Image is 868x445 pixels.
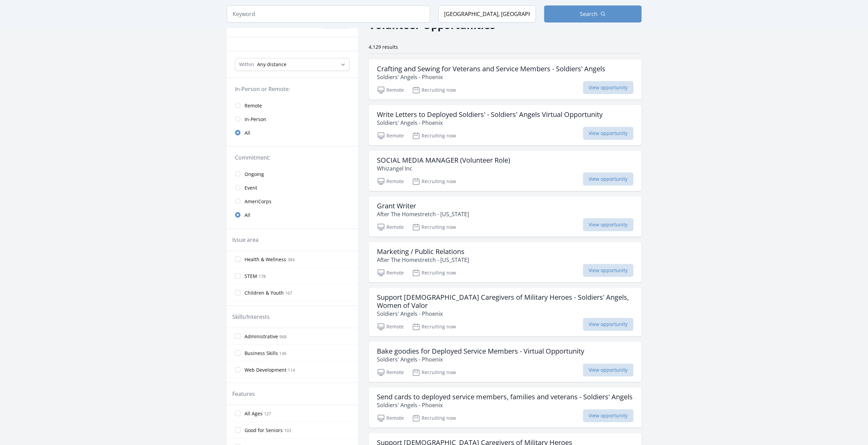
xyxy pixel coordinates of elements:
[245,116,266,123] span: In-Person
[235,367,240,372] input: Web Development 114
[235,85,350,93] legend: In-Person or Remote:
[377,210,469,218] p: After The Homestretch - [US_STATE]
[245,427,283,434] span: Good for Seniors
[288,257,295,263] span: 384
[227,126,358,139] a: All
[377,110,603,119] h3: Write Letters to Deployed Soldiers' - Soldiers' Angels Virtual Opportunity
[232,313,270,321] legend: Skills/Interests
[377,269,404,277] p: Remote
[412,414,456,422] p: Recruiting now
[377,393,633,401] h3: Send cards to deployed service members, families and veterans - Soldiers' Angels
[369,342,642,382] a: Bake goodies for Deployed Service Members - Virtual Opportunity Soldiers' Angels - Phoenix Remote...
[377,355,584,364] p: Soldiers' Angels - Phoenix
[583,218,633,231] span: View opportunity
[377,248,469,256] h3: Marketing / Public Relations
[583,364,633,376] span: View opportunity
[245,256,286,263] span: Health & Wellness
[245,212,250,219] span: All
[245,350,278,357] span: Business Skills
[377,401,633,409] p: Soldiers' Angels - Phoenix
[377,86,404,94] p: Remote
[580,10,598,18] span: Search
[377,202,469,210] h3: Grant Writer
[235,290,240,295] input: Children & Youth 167
[235,256,240,262] input: Health & Wellness 384
[377,414,404,422] p: Remote
[412,132,456,140] p: Recruiting now
[377,132,404,140] p: Remote
[245,333,278,340] span: Administrative
[377,323,404,331] p: Remote
[227,208,358,222] a: All
[245,102,262,109] span: Remote
[438,5,536,23] input: Location
[245,410,263,417] span: All Ages
[285,290,292,296] span: 167
[377,310,633,318] p: Soldiers' Angels - Phoenix
[412,269,456,277] p: Recruiting now
[583,81,633,94] span: View opportunity
[245,367,286,373] span: Web Development
[235,427,240,433] input: Good for Seniors 103
[369,242,642,282] a: Marketing / Public Relations After The Homestretch - [US_STATE] Remote Recruiting now View opport...
[264,411,271,417] span: 127
[288,367,295,373] span: 114
[227,112,358,126] a: In-Person
[232,236,259,244] legend: Issue area
[544,5,642,23] button: Search
[284,428,291,433] span: 103
[235,411,240,416] input: All Ages 127
[227,167,358,181] a: Ongoing
[227,181,358,194] a: Event
[369,105,642,145] a: Write Letters to Deployed Soldiers' - Soldiers' Angels Virtual Opportunity Soldiers' Angels - Pho...
[235,153,350,162] legend: Commitment:
[245,198,271,205] span: AmeriCorps
[245,273,257,280] span: STEM
[377,293,633,310] h3: Support [DEMOGRAPHIC_DATA] Caregivers of Military Heroes - Soldiers' Angels, Women of Valor
[377,156,510,164] h3: SOCIAL MEDIA MANAGER (Volunteer Role)
[377,223,404,231] p: Remote
[583,409,633,422] span: View opportunity
[227,5,430,23] input: Keyword
[227,194,358,208] a: AmeriCorps
[583,127,633,140] span: View opportunity
[369,196,642,237] a: Grant Writer After The Homestretch - [US_STATE] Remote Recruiting now View opportunity
[377,119,603,127] p: Soldiers' Angels - Phoenix
[279,351,286,356] span: 146
[377,368,404,376] p: Remote
[369,44,398,50] span: 4,129 results
[245,130,250,136] span: All
[235,333,240,339] input: Administrative 968
[412,323,456,331] p: Recruiting now
[377,256,469,264] p: After The Homestretch - [US_STATE]
[245,171,264,178] span: Ongoing
[583,173,633,186] span: View opportunity
[412,368,456,376] p: Recruiting now
[245,184,257,191] span: Event
[583,264,633,277] span: View opportunity
[412,177,456,186] p: Recruiting now
[279,334,286,340] span: 968
[235,273,240,279] input: STEM 178
[377,347,584,355] h3: Bake goodies for Deployed Service Members - Virtual Opportunity
[259,273,266,279] span: 178
[232,390,255,398] legend: Features
[369,288,642,336] a: Support [DEMOGRAPHIC_DATA] Caregivers of Military Heroes - Soldiers' Angels, Women of Valor Soldi...
[583,318,633,331] span: View opportunity
[235,350,240,356] input: Business Skills 146
[369,387,642,428] a: Send cards to deployed service members, families and veterans - Soldiers' Angels Soldiers' Angels...
[377,177,404,186] p: Remote
[245,290,284,296] span: Children & Youth
[227,99,358,112] a: Remote
[412,223,456,231] p: Recruiting now
[369,59,642,100] a: Crafting and Sewing for Veterans and Service Members - Soldiers' Angels Soldiers' Angels - Phoeni...
[235,58,350,71] select: Search Radius
[377,73,605,81] p: Soldiers' Angels - Phoenix
[412,86,456,94] p: Recruiting now
[377,164,510,173] p: Whizangel Inc
[369,151,642,191] a: SOCIAL MEDIA MANAGER (Volunteer Role) Whizangel Inc Remote Recruiting now View opportunity
[377,65,605,73] h3: Crafting and Sewing for Veterans and Service Members - Soldiers' Angels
